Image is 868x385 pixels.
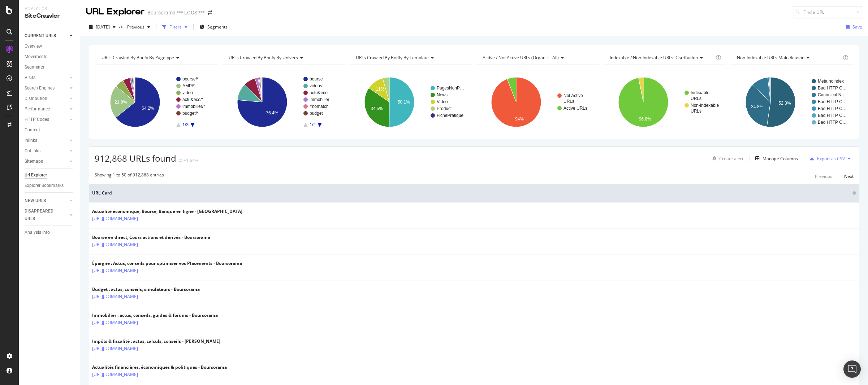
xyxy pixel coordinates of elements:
text: Meta noindex [818,79,844,84]
text: 94% [515,117,524,122]
div: Save [852,24,862,30]
text: AMP/* [182,83,195,88]
div: Manage Columns [763,156,798,162]
input: Find a URL [793,6,862,18]
svg: A chart. [476,71,599,134]
div: CURRENT URLS [25,32,56,40]
a: Segments [25,64,75,71]
a: [URL][DOMAIN_NAME] [92,215,138,222]
h4: URLs Crawled By Botify By pagetype [100,52,212,64]
div: Content [25,126,40,134]
text: Not Active [563,93,583,98]
a: CURRENT URLS [25,32,68,40]
button: Previous [124,21,153,33]
span: vs [118,23,124,29]
button: Create alert [709,153,743,164]
div: NEW URLS [25,197,46,205]
text: URLs [691,109,701,114]
text: Video [437,99,448,104]
div: Bourse en direct, Cours actions et dérivés - Boursorama [92,234,210,241]
div: Explorer Bookmarks [25,182,64,189]
div: URL Explorer [86,6,144,18]
h4: Active / Not Active URLs [481,52,593,64]
span: Segments [207,24,228,30]
div: Showing 1 to 50 of 912,868 entries [95,172,164,180]
a: [URL][DOMAIN_NAME] [92,241,138,248]
span: URLs Crawled By Botify By univers [229,54,298,61]
text: 76.4% [266,110,278,115]
a: Sitemaps [25,158,68,165]
text: Bad HTTP C… [818,86,847,91]
text: 21.9% [115,100,127,105]
div: Analytics [25,6,74,12]
text: immobilier/* [182,104,205,109]
span: Non-Indexable URLs Main Reason [737,54,804,61]
button: [DATE] [86,21,118,33]
span: URL Card [92,190,851,196]
div: Inlinks [25,137,37,144]
button: Save [843,21,862,33]
a: Search Engines [25,84,68,92]
div: Movements [25,53,47,61]
a: Url Explorer [25,171,75,179]
text: 1/3 [182,122,189,127]
div: Outlinks [25,147,40,155]
text: 64.2% [142,106,154,111]
text: 1/2 [310,122,316,127]
div: Create alert [719,156,743,162]
span: URLs Crawled By Botify By pagetype [102,54,174,61]
span: Previous [124,24,144,30]
a: [URL][DOMAIN_NAME] [92,345,138,352]
a: [URL][DOMAIN_NAME] [92,371,138,378]
svg: A chart. [95,71,218,134]
div: Actualités financières, économiques & politiques - Boursorama [92,364,227,371]
div: DISAPPEARED URLS [25,207,61,223]
text: bourse [310,76,323,82]
text: immobilier [310,97,329,102]
span: Active / Not Active URLs (organic - all) [483,54,559,61]
a: Outlinks [25,147,68,155]
text: 52.3% [778,101,791,106]
div: Previous [815,173,832,179]
h4: Non-Indexable URLs Main Reason [735,52,841,64]
div: Impôts & fiscalité : actus, calculs, conseils - [PERSON_NAME] [92,338,220,345]
text: budget/* [182,111,199,116]
div: Sitemaps [25,158,43,165]
h4: URLs Crawled By Botify By template [354,52,466,64]
a: Distribution [25,95,68,102]
button: Export as CSV [807,153,845,164]
div: HTTP Codes [25,116,49,123]
button: Filters [159,21,190,33]
text: Bad HTTP C… [818,99,847,104]
button: Manage Columns [752,154,798,163]
text: 50.1% [397,100,410,105]
text: URLs [691,96,701,101]
svg: A chart. [730,71,854,134]
text: FichePratique [437,113,463,118]
text: videos [310,83,322,88]
text: 34.8% [751,104,763,109]
a: Movements [25,53,75,61]
text: Product [437,106,452,111]
a: [URL][DOMAIN_NAME] [92,293,138,300]
div: Actualité économique, Bourse, Banque en ligne - [GEOGRAPHIC_DATA] [92,208,242,215]
a: Overview [25,43,75,50]
text: URLs [563,99,574,104]
text: PagesNonP… [437,86,464,91]
div: A chart. [603,71,726,134]
a: Content [25,126,75,134]
span: URLs Crawled By Botify By template [356,54,429,61]
a: [URL][DOMAIN_NAME] [92,319,138,326]
text: actu&eco/* [182,97,203,102]
text: bourse/* [182,76,199,82]
div: Budget : actus, conseils, simulateurs - Boursorama [92,286,200,293]
svg: A chart. [349,71,472,134]
text: News [437,92,448,97]
text: Bad HTTP C… [818,120,847,125]
button: Segments [197,21,230,33]
div: Overview [25,43,42,50]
